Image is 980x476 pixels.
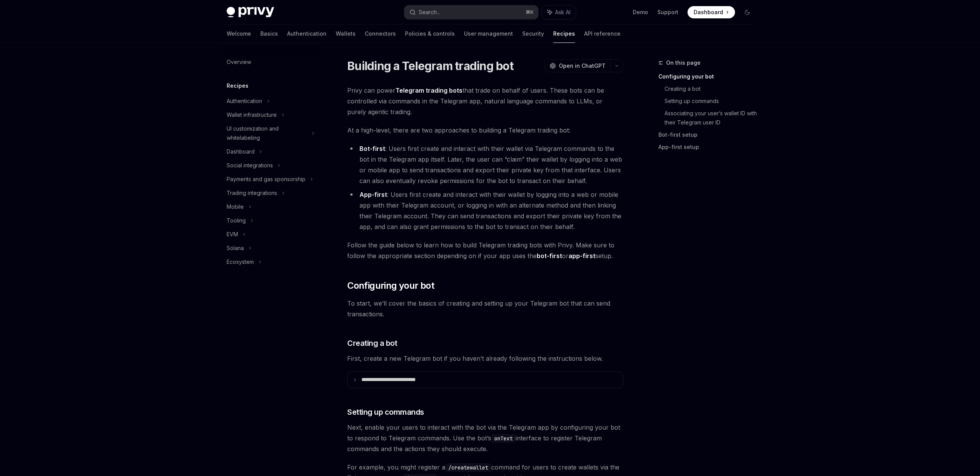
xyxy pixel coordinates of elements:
[542,5,576,19] button: Ask AI
[545,59,610,72] button: Open in ChatGPT
[395,87,462,94] strong: Telegram trading bots
[559,62,606,70] span: Open in ChatGPT
[227,257,254,267] div: Ecosystem
[359,191,387,199] a: App-first
[464,25,513,43] a: User management
[445,463,491,472] code: /createwallet
[227,161,273,170] div: Social integrations
[657,8,678,16] a: Support
[287,25,327,43] a: Authentication
[665,95,759,107] a: Setting up commands
[347,298,623,319] span: To start, we’ll cover the basics of creating and setting up your Telegram bot that can send trans...
[220,55,318,69] a: Overview
[227,7,274,18] img: dark logo
[227,244,244,253] div: Solana
[347,189,623,232] li: : Users first create and interact with their wallet by logging into a web or mobile app with thei...
[665,107,759,129] a: Associating your user’s wallet ID with their Telegram user ID
[526,9,534,15] span: ⌘ K
[688,6,735,18] a: Dashboard
[227,188,277,198] div: Trading integrations
[359,145,385,152] strong: Bot-first
[227,216,246,225] div: Tooling
[658,141,759,153] a: App-first setup
[227,81,248,90] h5: Recipes
[568,252,595,260] strong: app-first
[227,175,305,184] div: Payments and gas sponsorship
[227,230,238,239] div: EVM
[404,5,538,19] button: Search...⌘K
[227,25,251,43] a: Welcome
[347,407,424,417] span: Setting up commands
[347,240,623,261] span: Follow the guide below to learn how to build Telegram trading bots with Privy. Make sure to follo...
[405,25,455,43] a: Policies & controls
[227,57,251,67] div: Overview
[633,8,648,16] a: Demo
[741,6,753,18] button: Toggle dark mode
[555,8,570,16] span: Ask AI
[694,8,723,16] span: Dashboard
[522,25,544,43] a: Security
[227,147,255,156] div: Dashboard
[553,25,575,43] a: Recipes
[419,8,440,17] div: Search...
[336,25,356,43] a: Wallets
[347,422,623,454] span: Next, enable your users to interact with the bot via the Telegram app by configuring your bot to ...
[491,434,516,443] code: onText
[347,59,513,73] h1: Building a Telegram trading bot
[227,202,244,211] div: Mobile
[347,85,623,117] span: Privy can power that trade on behalf of users. These bots can be controlled via commands in the T...
[347,338,397,348] span: Creating a bot
[347,125,623,136] span: At a high-level, there are two approaches to building a Telegram trading bot:
[537,252,562,260] strong: bot-first
[658,129,759,141] a: Bot-first setup
[227,110,277,119] div: Wallet infrastructure
[658,70,759,83] a: Configuring your bot
[347,143,623,186] li: : Users first create and interact with their wallet via Telegram commands to the bot in the Teleg...
[347,280,434,292] span: Configuring your bot
[227,97,262,106] div: Authentication
[584,25,621,43] a: API reference
[347,353,623,364] span: First, create a new Telegram bot if you haven’t already following the instructions below.
[359,145,385,153] a: Bot-first
[227,124,307,142] div: UI customization and whitelabeling
[666,58,701,67] span: On this page
[365,25,396,43] a: Connectors
[260,25,278,43] a: Basics
[665,83,759,95] a: Creating a bot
